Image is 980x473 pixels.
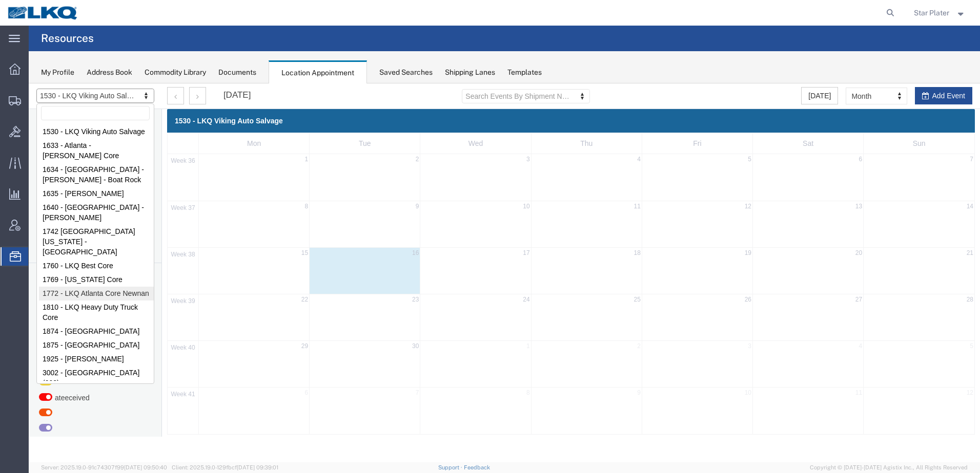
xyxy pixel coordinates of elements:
[379,67,433,78] div: Saved Searches
[7,5,79,20] img: logo
[172,464,278,470] span: Client: 2025.19.0-129fbcf
[41,464,167,470] span: Server: 2025.19.0-91c74307f99
[913,7,966,19] button: Star Plater
[810,463,968,472] span: Copyright © [DATE]-[DATE] Agistix Inc., All Rights Reserved
[29,83,980,462] iframe: FS Legacy Container
[124,464,167,470] span: [DATE] 09:50:40
[438,464,464,470] a: Support
[464,464,490,470] a: Feedback
[507,67,542,78] div: Templates
[218,67,256,78] div: Documents
[145,67,206,78] div: Commodity Library
[269,60,367,84] div: Location Appointment
[87,67,132,78] div: Address Book
[41,26,94,51] h4: Resources
[445,67,495,78] div: Shipping Lanes
[237,464,278,470] span: [DATE] 09:39:01
[41,67,74,78] div: My Profile
[914,7,949,18] span: Star Plater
